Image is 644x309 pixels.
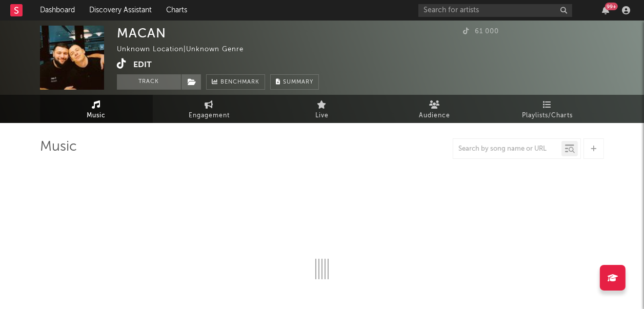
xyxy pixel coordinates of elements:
div: MACAN [117,26,166,40]
span: Benchmark [220,76,259,89]
a: Live [266,95,378,123]
a: Benchmark [206,74,265,90]
span: Audience [419,110,451,122]
a: Music [40,95,153,123]
button: Edit [133,58,152,71]
button: Summary [270,74,319,90]
a: Playlists/Charts [491,95,604,123]
span: Engagement [189,110,230,122]
span: Live [315,110,329,122]
input: Search for artists [418,4,572,17]
input: Search by song name or URL [453,145,561,153]
a: Engagement [153,95,266,123]
button: Track [117,74,181,90]
span: Music [87,110,106,122]
div: 99 + [605,3,618,10]
a: Audience [378,95,491,123]
span: Summary [283,79,313,85]
button: 99+ [602,6,609,14]
div: Unknown Location | Unknown Genre [117,44,255,56]
span: 61 000 [463,28,499,35]
span: Playlists/Charts [522,110,573,122]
